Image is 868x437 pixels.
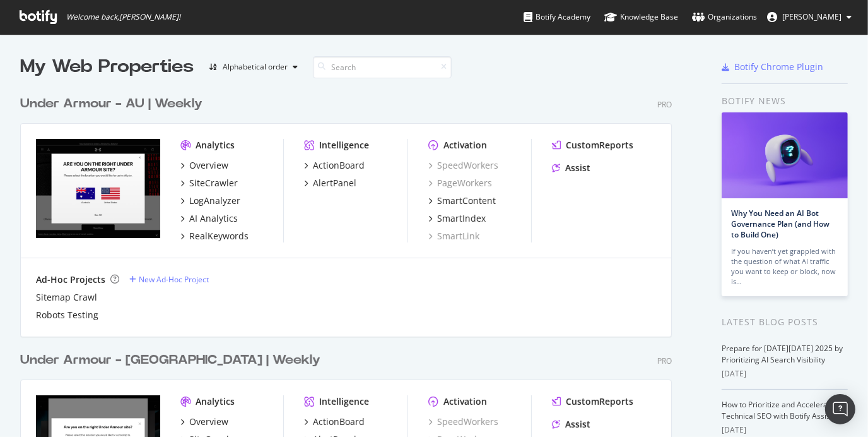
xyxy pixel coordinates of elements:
a: SiteCrawler [180,177,238,189]
div: Botify Chrome Plugin [734,61,823,73]
div: Under Armour - AU | Weekly [20,95,202,113]
a: RealKeywords [180,230,249,242]
div: Organizations [692,11,757,23]
div: RealKeywords [189,230,249,242]
a: Prepare for [DATE][DATE] 2025 by Prioritizing AI Search Visibility [722,343,843,365]
a: Under Armour - AU | Weekly [20,95,208,113]
a: Botify Chrome Plugin [722,61,823,73]
div: Pro [657,99,672,110]
a: How to Prioritize and Accelerate Technical SEO with Botify Assist [722,399,835,421]
a: AI Analytics [180,212,238,225]
div: ActionBoard [313,159,365,172]
div: Under Armour - [GEOGRAPHIC_DATA] | Weekly [20,351,320,369]
a: Assist [552,162,590,174]
a: Under Armour - [GEOGRAPHIC_DATA] | Weekly [20,351,325,369]
div: ActionBoard [313,416,365,428]
div: AlertPanel [313,177,356,189]
img: Why You Need an AI Bot Governance Plan (and How to Build One) [722,112,848,198]
a: AlertPanel [304,177,356,189]
div: Latest Blog Posts [722,315,848,329]
a: SmartLink [428,230,479,242]
div: Activation [443,395,487,408]
a: LogAnalyzer [180,195,240,207]
a: Sitemap Crawl [36,291,97,304]
div: Pro [657,356,672,366]
div: AI Analytics [189,212,238,225]
div: Analytics [196,395,235,408]
a: Overview [180,416,228,428]
div: LogAnalyzer [189,195,240,207]
a: Assist [552,418,590,431]
a: SmartContent [428,195,496,207]
div: If you haven’t yet grappled with the question of what AI traffic you want to keep or block, now is… [731,246,838,287]
div: Assist [565,162,590,174]
span: Welcome back, [PERSON_NAME] ! [66,12,180,22]
input: Search [313,56,452,78]
button: Alphabetical order [204,57,303,77]
div: CustomReports [566,139,633,152]
a: Overview [180,159,228,172]
a: CustomReports [552,139,633,152]
div: Analytics [196,139,235,152]
a: Why You Need an AI Bot Governance Plan (and How to Build One) [731,208,830,240]
div: CustomReports [566,395,633,408]
img: underarmour.com.au [36,139,160,238]
div: Activation [443,139,487,152]
div: SiteCrawler [189,177,238,189]
a: ActionBoard [304,416,365,428]
div: Ad-Hoc Projects [36,273,105,286]
div: Knowledge Base [604,11,678,23]
div: Intelligence [319,395,369,408]
a: CustomReports [552,395,633,408]
div: Intelligence [319,139,369,152]
div: Open Intercom Messenger [825,394,855,424]
div: SmartContent [437,195,496,207]
div: New Ad-Hoc Project [139,274,209,285]
div: Overview [189,159,228,172]
a: ActionBoard [304,159,365,172]
a: PageWorkers [428,177,492,189]
div: Alphabetical order [223,63,288,71]
div: [DATE] [722,368,848,380]
div: Overview [189,416,228,428]
div: Botify Academy [524,11,590,23]
div: My Web Properties [20,54,194,80]
div: Assist [565,418,590,431]
a: SpeedWorkers [428,159,498,172]
div: [DATE] [722,424,848,436]
div: SmartIndex [437,212,486,225]
a: New Ad-Hoc Project [129,274,209,285]
span: Annie Ye [782,11,842,22]
button: [PERSON_NAME] [757,7,862,27]
div: Botify news [722,94,848,108]
a: SpeedWorkers [428,416,498,428]
a: SmartIndex [428,212,486,225]
a: Robots Testing [36,309,98,321]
